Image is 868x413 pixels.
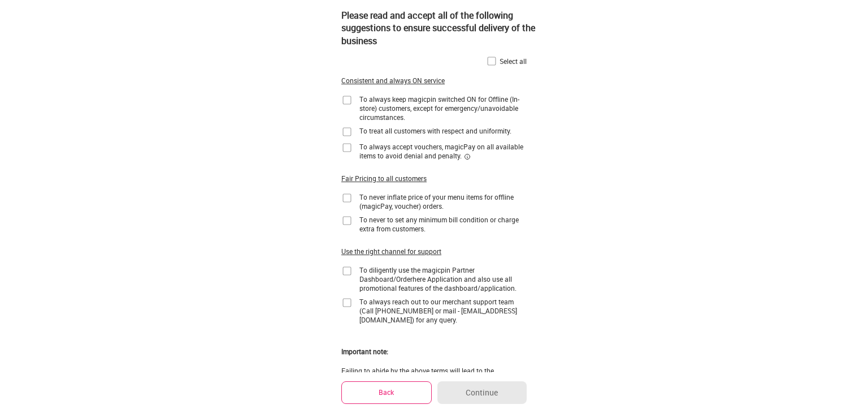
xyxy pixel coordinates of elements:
[486,55,497,67] img: home-delivery-unchecked-checkbox-icon.f10e6f61.svg
[341,347,388,356] div: Important note:
[341,76,445,85] div: Consistent and always ON service
[359,192,527,210] div: To never inflate price of your menu items for offline (magicPay, voucher) orders.
[341,366,527,384] div: Failing to abide by the above terms will lead to the termination of your association with magicpin
[341,126,353,137] img: home-delivery-unchecked-checkbox-icon.f10e6f61.svg
[341,94,353,106] img: home-delivery-unchecked-checkbox-icon.f10e6f61.svg
[359,297,527,324] div: To always reach out to our merchant support team (Call [PHONE_NUMBER] or mail - [EMAIL_ADDRESS][D...
[359,265,527,292] div: To diligently use the magicpin Partner Dashboard/Orderhere Application and also use all promotion...
[359,142,527,160] div: To always accept vouchers, magicPay on all available items to avoid denial and penalty.
[341,381,432,403] button: Back
[341,174,427,183] div: Fair Pricing to all customers
[341,192,353,204] img: home-delivery-unchecked-checkbox-icon.f10e6f61.svg
[341,215,353,226] img: home-delivery-unchecked-checkbox-icon.f10e6f61.svg
[500,57,527,66] div: Select all
[341,247,441,256] div: Use the right channel for support
[341,265,353,277] img: home-delivery-unchecked-checkbox-icon.f10e6f61.svg
[464,153,471,160] img: informationCircleBlack.2195f373.svg
[359,126,511,135] div: To treat all customers with respect and uniformity.
[341,142,353,153] img: home-delivery-unchecked-checkbox-icon.f10e6f61.svg
[359,215,527,233] div: To never to set any minimum bill condition or charge extra from customers.
[341,297,353,308] img: home-delivery-unchecked-checkbox-icon.f10e6f61.svg
[437,381,527,404] button: Continue
[359,94,527,122] div: To always keep magicpin switched ON for Offline (In-store) customers, except for emergency/unavoi...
